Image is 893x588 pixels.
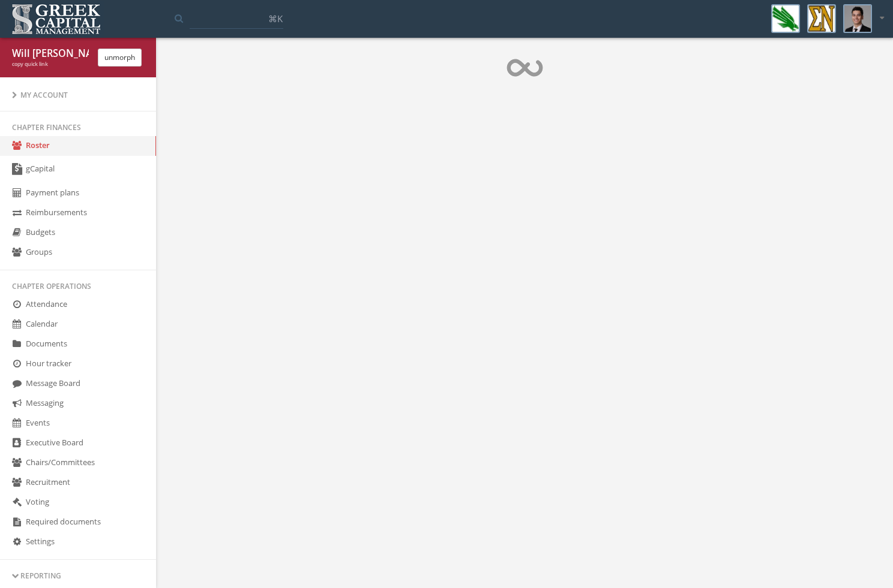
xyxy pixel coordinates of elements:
div: Reporting [12,571,144,581]
div: Will [PERSON_NAME] [12,47,89,61]
button: unmorph [98,49,142,67]
span: ⌘K [268,13,283,25]
div: copy quick link [12,61,89,68]
div: My Account [12,90,144,100]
